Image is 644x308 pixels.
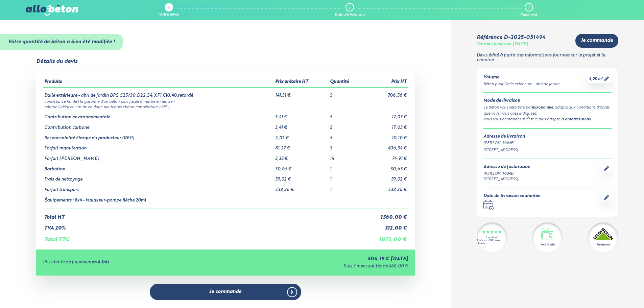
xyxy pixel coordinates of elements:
[483,134,612,139] div: Adresse de livraison
[274,131,329,141] td: 2,02 €
[43,209,362,220] td: Total HT
[43,110,274,120] td: Contribution environnementale
[362,120,408,131] td: 17,03 €
[329,172,362,182] td: 1
[540,243,554,247] div: Vu à la télé
[483,75,559,80] div: Volume
[274,182,329,193] td: 238,36 €
[483,147,612,153] div: [STREET_ADDRESS]
[483,176,530,182] div: [STREET_ADDRESS]
[329,182,362,193] td: 1
[329,162,362,172] td: 1
[483,171,530,177] div: [PERSON_NAME]
[520,13,537,17] div: Paiement
[43,162,274,172] td: Barbotine
[159,3,179,17] a: 1 Votre devis
[329,88,362,98] td: 5
[483,81,559,87] div: Béton pour Dalle extérieure - abri de jardin
[362,141,408,151] td: 406,34 €
[362,209,408,220] td: 1 560,00 €
[43,151,274,162] td: Forfait [PERSON_NAME]
[532,106,553,110] a: mixopompe
[274,77,329,88] th: Prix unitaire HT
[43,172,274,182] td: Frais de nettoyage
[483,194,540,199] div: Date de livraison souhaitée
[335,3,365,17] a: 2 Date de livraison
[335,13,365,17] div: Date de livraison
[584,282,637,301] iframe: Help widget launcher
[483,165,530,170] div: Adresse de facturation
[43,77,274,88] th: Produits
[348,5,350,10] div: 2
[274,151,329,162] td: 5,35 €
[150,284,301,300] a: Je commande
[362,220,408,231] td: 312,00 €
[596,243,610,247] div: Partenaire
[362,162,408,172] td: 30,65 €
[43,88,274,98] td: Dalle extérieure - abri de jardin BPS C25/30,D22,S4,XF1,Cl0,40,retardé
[36,58,77,65] div: Détails du devis
[274,88,329,98] td: 141,31 €
[43,220,362,231] td: TVA 20%
[274,162,329,172] td: 30,65 €
[168,6,169,10] div: 1
[159,13,179,17] div: Votre devis
[362,231,408,243] td: 1 872,00 €
[329,131,362,141] td: 5
[43,104,408,110] td: retardé ( idéal en cas de coulage par temps chaud température > 25° )
[483,105,612,117] div: Le béton vous sera livré par , adapté aux conditions d'accès que vous nous avez indiquées.
[362,151,408,162] td: 74,91 €
[477,239,507,245] div: 4.7/5 sur 2300 avis clients
[209,289,241,295] span: Je commande
[477,53,618,63] p: Devis édité à partir des informations fournies sur le projet et le chantier
[43,231,362,243] td: Total TTC
[329,77,362,88] th: Quantité
[43,260,228,265] div: Possibilité de paiement
[274,110,329,120] td: 3,41 €
[520,3,537,17] a: 3 Paiement
[43,193,274,209] td: Équipements : 8x4 - Malaxeur-pompe flèche 20ml
[486,236,498,239] div: Excellent
[528,5,529,10] div: 3
[43,120,274,131] td: Contribution carbone
[362,88,408,98] td: 706,56 €
[477,42,528,47] div: Valable jusqu'au [DATE]
[43,141,274,151] td: Forfait manutention
[362,182,408,193] td: 238,36 €
[477,34,545,41] div: Référence D-2025-051494
[329,110,362,120] td: 5
[329,141,362,151] td: 5
[43,182,274,193] td: Forfait transport
[228,264,408,269] div: Puis 3 mensualités de 468,00 €
[483,140,612,146] div: [PERSON_NAME]
[581,38,613,44] span: Je commande
[228,256,408,262] div: 506,19 € [DATE]
[575,34,618,48] a: Je commande
[563,118,591,121] a: Contactez-nous
[483,117,612,123] div: Vous vous demandez si c’est le plus adapté ? .
[274,172,329,182] td: 59,02 €
[274,120,329,131] td: 3,41 €
[26,5,78,16] img: allobéton
[362,172,408,182] td: 59,02 €
[43,131,274,141] td: Responsabilité élargie du producteur (REP)
[362,77,408,88] th: Prix HT
[8,40,115,44] strong: Votre quantité de béton a bien été modifiée !
[43,98,408,104] td: consistance fluide ( la garantie d’un béton plus facile à mettre en œuvre )
[329,120,362,131] td: 5
[92,260,109,264] strong: en 4 fois
[483,98,612,103] div: Mode de livraison
[362,131,408,141] td: 10,10 €
[274,141,329,151] td: 81,27 €
[329,151,362,162] td: 14
[362,110,408,120] td: 17,03 €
